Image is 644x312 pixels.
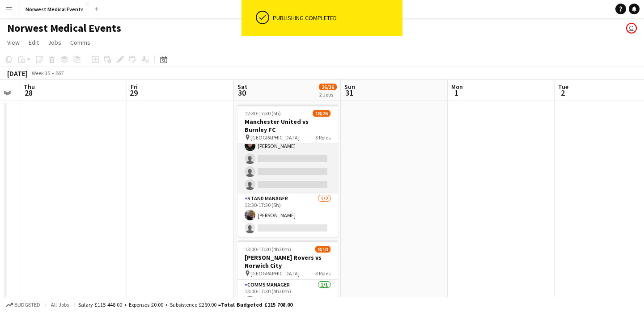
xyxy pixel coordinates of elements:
h3: Manchester United vs Burnley FC [237,118,338,134]
span: View [7,38,20,46]
a: Comms [67,37,94,48]
span: Sat [237,83,247,91]
span: Budgeted [14,302,40,308]
span: Jobs [48,38,61,46]
span: Thu [24,83,35,91]
app-user-avatar: Rory Murphy [626,23,637,34]
a: View [4,37,23,48]
span: All jobs [49,301,71,308]
span: Sun [344,83,355,91]
button: Norwest Medical Events [18,0,91,18]
span: 31 [343,88,355,98]
a: Jobs [44,37,65,48]
span: Edit [29,38,39,46]
app-card-role: Stand Manager1/212:30-17:30 (5h)[PERSON_NAME] [237,194,338,237]
button: Budgeted [4,300,42,310]
span: Fri [131,83,138,91]
span: Mon [451,83,463,91]
h1: Norwest Medical Events [7,21,121,35]
span: 8/10 [315,246,330,253]
span: 12:30-17:30 (5h) [245,110,281,117]
a: Edit [25,37,42,48]
span: Total Budgeted £115 708.00 [221,301,292,308]
app-card-role: Comms Manager1/113:00-17:30 (4h30m)[PERSON_NAME] [237,280,338,310]
span: 30 [236,88,247,98]
span: 29 [129,88,138,98]
span: 2 [557,88,568,98]
span: [GEOGRAPHIC_DATA] [250,134,300,141]
span: 28 [22,88,35,98]
div: Salary £115 448.00 + Expenses £0.00 + Subsistence £260.00 = [78,301,292,308]
span: Comms [70,38,90,46]
app-card-role: Senior Responder (FREC 4 or Above)1A2/512:30-17:30 (5h)[PERSON_NAME][PERSON_NAME] [237,111,338,194]
span: 18/26 [313,110,330,117]
div: 2 Jobs [319,91,336,98]
span: Tue [558,83,568,91]
span: 3 Roles [315,134,330,141]
span: [GEOGRAPHIC_DATA] [250,270,300,277]
div: [DATE] [7,69,28,78]
span: Week 35 [30,70,52,76]
span: 1 [450,88,463,98]
span: 3 Roles [315,270,330,277]
div: BST [55,70,64,76]
span: 13:00-17:30 (4h30m) [245,246,291,253]
app-job-card: 12:30-17:30 (5h)18/26Manchester United vs Burnley FC [GEOGRAPHIC_DATA]3 Roles Senior Responder (F... [237,105,338,237]
div: Publishing completed [273,14,399,22]
h3: [PERSON_NAME] Rovers vs Norwich City [237,253,338,270]
span: 26/36 [319,84,337,90]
